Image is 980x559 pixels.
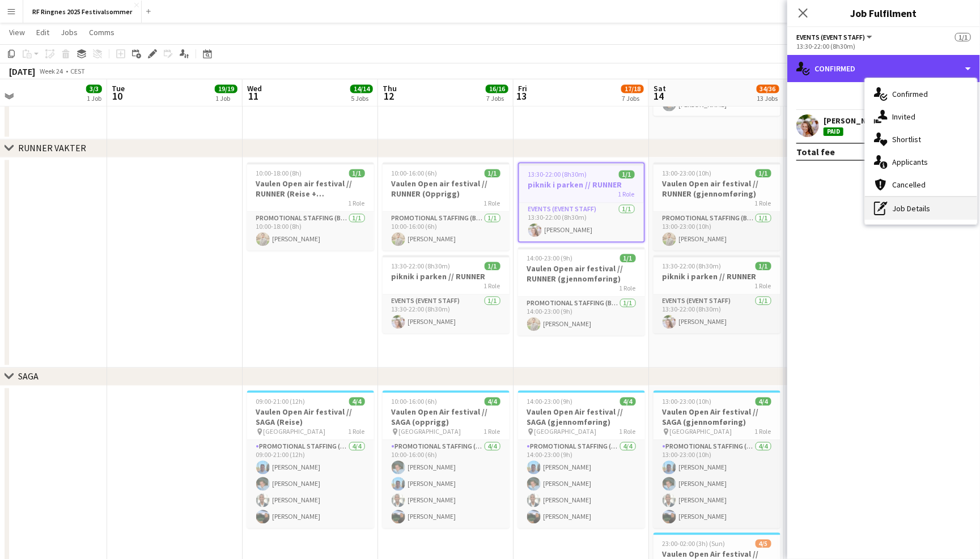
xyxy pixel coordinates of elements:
[247,390,374,528] app-job-card: 09:00-21:00 (12h)4/4Vaulen Open Air festival // SAGA (Reise) [GEOGRAPHIC_DATA]1 RolePromotional S...
[383,295,510,333] app-card-role: Events (Event Staff)1/113:30-22:00 (8h30m)[PERSON_NAME]
[89,27,114,37] span: Comms
[112,83,125,93] span: Tue
[247,83,262,93] span: Wed
[484,199,500,207] span: 1 Role
[756,539,771,548] span: 4/5
[670,427,732,436] span: [GEOGRAPHIC_DATA]
[84,25,119,40] a: Comms
[383,271,510,281] h3: piknik i parken // RUNNER
[518,297,645,335] app-card-role: Promotional Staffing (Brand Ambassadors)1/114:00-23:00 (9h)[PERSON_NAME]
[865,197,977,220] div: Job Details
[528,170,587,178] span: 13:30-22:00 (8h30m)
[247,162,374,250] app-job-card: 10:00-18:00 (8h)1/1Vaulen Open air festival // RUNNER (Reise + [PERSON_NAME])1 RolePromotional St...
[518,440,645,528] app-card-role: Promotional Staffing (Brand Ambassadors)4/414:00-23:00 (9h)[PERSON_NAME][PERSON_NAME][PERSON_NAME...
[527,254,573,262] span: 14:00-23:00 (9h)
[892,112,915,122] span: Invited
[23,1,142,23] button: RF Ringnes 2025 Festivalsommer
[56,25,82,40] a: Jobs
[383,390,510,528] div: 10:00-16:00 (6h)4/4Vaulen Open Air festival // SAGA (opprigg) [GEOGRAPHIC_DATA]1 RolePromotional ...
[654,178,780,199] h3: Vaulen Open air festival // RUNNER (gjennomføring)
[18,142,86,153] div: RUNNER VAKTER
[756,397,771,406] span: 4/4
[756,169,771,177] span: 1/1
[215,84,237,93] span: 19/19
[620,284,636,292] span: 1 Role
[796,33,874,41] button: Events (Event Staff)
[9,27,25,37] span: View
[622,94,643,103] div: 7 Jobs
[518,247,645,335] app-job-card: 14:00-23:00 (9h)1/1Vaulen Open air festival // RUNNER (gjennomføring)1 RolePromotional Staffing (...
[215,94,237,103] div: 1 Job
[654,212,780,250] app-card-role: Promotional Staffing (Brand Ambassadors)1/113:00-23:00 (10h)[PERSON_NAME]
[621,84,644,93] span: 17/18
[37,67,66,75] span: Week 24
[247,407,374,427] h3: Vaulen Open Air festival // SAGA (Reise)
[518,407,645,427] h3: Vaulen Open Air festival // SAGA (gjennomføring)
[755,281,771,290] span: 1 Role
[110,89,125,103] span: 10
[519,180,644,190] h3: piknik i parken // RUNNER
[796,33,865,41] span: Events (Event Staff)
[518,162,645,242] app-job-card: 13:30-22:00 (8h30m)1/1piknik i parken // RUNNER1 RoleEvents (Event Staff)1/113:30-22:00 (8h30m)[P...
[518,390,645,528] app-job-card: 14:00-23:00 (9h)4/4Vaulen Open Air festival // SAGA (gjennomføring) [GEOGRAPHIC_DATA]1 RolePromot...
[399,427,461,436] span: [GEOGRAPHIC_DATA]
[350,84,373,93] span: 14/14
[892,89,928,99] span: Confirmed
[485,262,500,270] span: 1/1
[392,262,451,270] span: 13:30-22:00 (8h30m)
[486,94,508,103] div: 7 Jobs
[796,42,971,50] div: 13:30-22:00 (8h30m)
[787,55,980,82] div: Confirmed
[245,89,262,103] span: 11
[654,83,666,93] span: Sat
[756,262,771,270] span: 1/1
[70,67,85,75] div: CEST
[392,397,438,406] span: 10:00-16:00 (6h)
[36,27,49,37] span: Edit
[484,427,500,436] span: 1 Role
[86,84,102,93] span: 3/3
[620,427,636,436] span: 1 Role
[654,162,780,250] app-job-card: 13:00-23:00 (10h)1/1Vaulen Open air festival // RUNNER (gjennomføring)1 RolePromotional Staffing ...
[256,169,302,177] span: 10:00-18:00 (8h)
[654,255,780,333] app-job-card: 13:30-22:00 (8h30m)1/1piknik i parken // RUNNER1 RoleEvents (Event Staff)1/113:30-22:00 (8h30m)[P...
[383,407,510,427] h3: Vaulen Open Air festival // SAGA (opprigg)
[892,157,928,167] span: Applicants
[485,397,500,406] span: 4/4
[663,262,722,270] span: 13:30-22:00 (8h30m)
[824,127,843,136] div: Paid
[486,84,508,93] span: 16/16
[796,146,835,157] div: Total fee
[654,271,780,281] h3: piknik i parken // RUNNER
[527,397,573,406] span: 14:00-23:00 (9h)
[824,116,884,126] div: [PERSON_NAME]
[618,190,635,198] span: 1 Role
[87,94,101,103] div: 1 Job
[654,295,780,333] app-card-role: Events (Event Staff)1/113:30-22:00 (8h30m)[PERSON_NAME]
[247,440,374,528] app-card-role: Promotional Staffing (Brand Ambassadors)4/409:00-21:00 (12h)[PERSON_NAME][PERSON_NAME][PERSON_NAM...
[264,427,326,436] span: [GEOGRAPHIC_DATA]
[652,89,666,103] span: 14
[61,27,78,37] span: Jobs
[663,539,726,548] span: 23:00-02:00 (3h) (Sun)
[349,169,365,177] span: 1/1
[484,281,500,290] span: 1 Role
[654,390,780,528] div: 13:00-23:00 (10h)4/4Vaulen Open Air festival // SAGA (gjennomføring) [GEOGRAPHIC_DATA]1 RolePromo...
[351,94,372,103] div: 5 Jobs
[383,83,397,93] span: Thu
[787,6,980,20] h3: Job Fulfilment
[518,83,527,93] span: Fri
[383,162,510,250] app-job-card: 10:00-16:00 (6h)1/1Vaulen Open air festival // RUNNER (Opprigg)1 RolePromotional Staffing (Brand ...
[383,255,510,333] app-job-card: 13:30-22:00 (8h30m)1/1piknik i parken // RUNNER1 RoleEvents (Event Staff)1/113:30-22:00 (8h30m)[P...
[619,170,635,178] span: 1/1
[757,84,779,93] span: 34/36
[534,427,597,436] span: [GEOGRAPHIC_DATA]
[516,89,527,103] span: 13
[349,427,365,436] span: 1 Role
[383,440,510,528] app-card-role: Promotional Staffing (Brand Ambassadors)4/410:00-16:00 (6h)[PERSON_NAME][PERSON_NAME][PERSON_NAME...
